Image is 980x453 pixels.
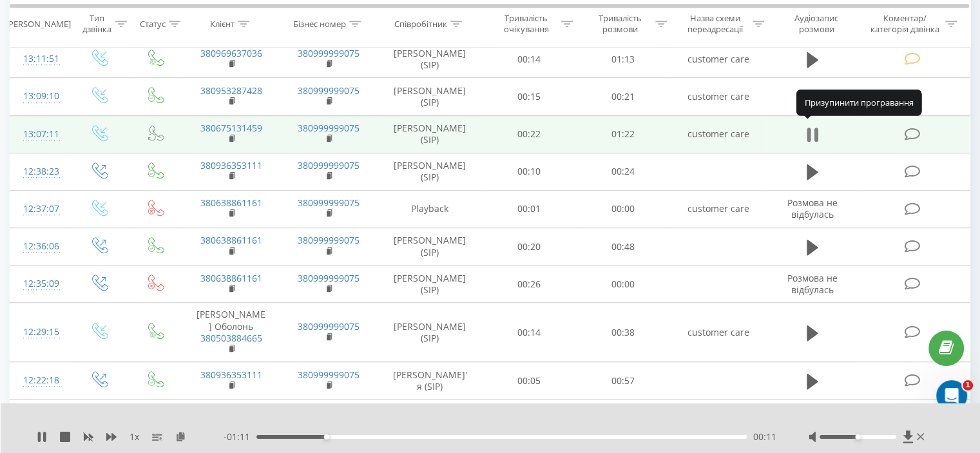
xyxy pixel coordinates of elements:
[200,369,262,381] a: 380936353111
[936,380,967,411] iframe: Intercom live chat
[298,369,360,381] a: 380999999075
[140,19,166,30] div: Статус
[182,303,280,362] td: [PERSON_NAME] Оболонь
[298,272,360,284] a: 380999999075
[682,14,749,35] div: Назва схеми переадресації
[576,115,669,153] td: 01:22
[576,78,669,115] td: 00:21
[200,84,262,97] a: 380953287428
[855,434,860,439] div: Accessibility label
[200,234,262,246] a: 380638861161
[669,41,767,78] td: customer care
[378,303,483,362] td: [PERSON_NAME] (SIP)
[669,190,767,227] td: customer care
[81,14,111,35] div: Тип дзвінка
[130,430,139,443] span: 1 x
[378,78,483,115] td: [PERSON_NAME] (SIP)
[298,122,360,134] a: 380999999075
[23,320,57,345] div: 12:29:15
[483,303,576,362] td: 00:14
[378,400,483,437] td: [PERSON_NAME] (SIP)
[23,159,57,184] div: 12:38:23
[210,19,235,30] div: Клієнт
[298,47,360,59] a: 380999999075
[200,159,262,171] a: 380936353111
[787,272,838,296] span: Розмова не відбулась
[200,122,262,134] a: 380675131459
[576,265,669,303] td: 00:00
[576,400,669,437] td: 02:00
[787,197,838,220] span: Розмова не відбулась
[483,362,576,400] td: 00:05
[324,434,329,439] div: Accessibility label
[298,84,360,97] a: 380999999075
[200,197,262,209] a: 380638861161
[494,14,559,35] div: Тривалість очікування
[963,380,973,390] span: 1
[483,400,576,437] td: 00:15
[298,197,360,209] a: 380999999075
[200,47,262,59] a: 380969637036
[224,430,256,443] span: - 01:11
[378,190,483,227] td: Playback
[753,430,776,443] span: 00:11
[378,115,483,153] td: [PERSON_NAME] (SIP)
[23,46,57,72] div: 13:11:51
[200,272,262,284] a: 380638861161
[200,332,262,344] a: 380503884665
[669,115,767,153] td: customer care
[867,14,942,35] div: Коментар/категорія дзвінка
[483,153,576,190] td: 00:10
[378,362,483,400] td: [PERSON_NAME]'я (SIP)
[588,14,652,35] div: Тривалість розмови
[576,190,669,227] td: 00:00
[796,90,922,115] div: Призупинити програвання
[298,159,360,171] a: 380999999075
[576,228,669,265] td: 00:48
[483,78,576,115] td: 00:15
[23,122,57,147] div: 13:07:11
[378,228,483,265] td: [PERSON_NAME] (SIP)
[669,400,767,437] td: customer care
[483,228,576,265] td: 00:20
[576,303,669,362] td: 00:38
[576,41,669,78] td: 01:13
[23,271,57,296] div: 12:35:09
[23,368,57,393] div: 12:22:18
[779,14,854,35] div: Аудіозапис розмови
[23,84,57,109] div: 13:09:10
[483,115,576,153] td: 00:22
[293,19,346,30] div: Бізнес номер
[576,153,669,190] td: 00:24
[23,234,57,259] div: 12:36:06
[298,320,360,333] a: 380999999075
[483,265,576,303] td: 00:26
[483,190,576,227] td: 00:01
[669,78,767,115] td: customer care
[6,19,71,30] div: [PERSON_NAME]
[378,265,483,303] td: [PERSON_NAME] (SIP)
[378,41,483,78] td: [PERSON_NAME] (SIP)
[378,153,483,190] td: [PERSON_NAME] (SIP)
[394,19,447,30] div: Співробітник
[298,234,360,246] a: 380999999075
[483,41,576,78] td: 00:14
[23,197,57,222] div: 12:37:07
[669,303,767,362] td: customer care
[576,362,669,400] td: 00:57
